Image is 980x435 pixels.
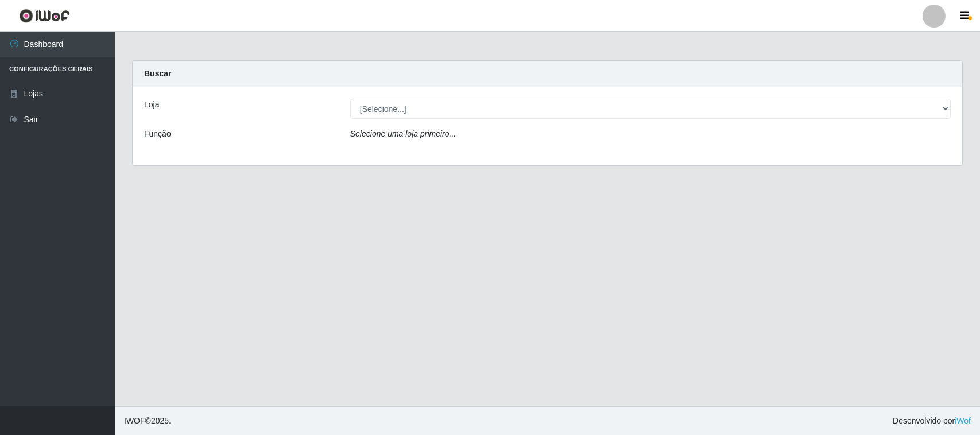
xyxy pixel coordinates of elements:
[144,128,171,140] label: Função
[350,129,456,138] i: Selecione uma loja primeiro...
[124,416,145,425] span: IWOF
[893,415,971,427] span: Desenvolvido por
[955,416,971,425] a: iWof
[144,69,171,78] strong: Buscar
[144,99,159,111] label: Loja
[19,9,70,23] img: CoreUI Logo
[124,415,171,427] span: © 2025 .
